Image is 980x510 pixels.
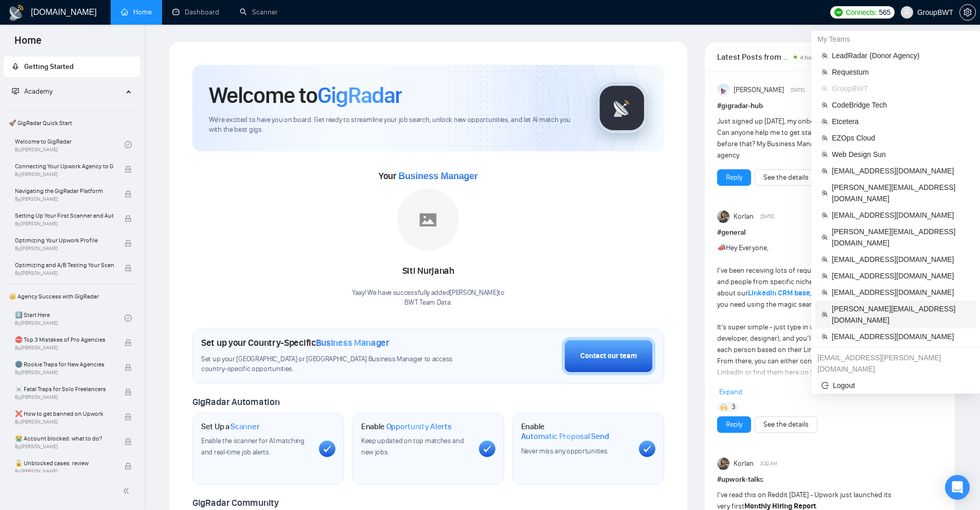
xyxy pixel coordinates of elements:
div: Siti Nurjanah [352,262,505,280]
span: team [822,256,828,262]
button: setting [959,4,976,21]
span: Latest Posts from the GigRadar Community [717,50,791,63]
h1: # upwork-talks [717,474,942,485]
h1: Enable [521,421,631,442]
div: My Teams [811,31,980,47]
span: EZOps Cloud [832,132,970,144]
img: placeholder.png [397,189,459,251]
a: Welcome to GigRadarBy[PERSON_NAME] [15,133,124,156]
span: team [822,273,828,279]
span: lock [124,413,132,420]
span: team [822,151,828,157]
span: By [PERSON_NAME] [15,345,114,351]
span: [DATE] [760,212,774,221]
span: team [822,190,828,196]
span: Korlan [734,458,754,469]
span: team [822,85,828,92]
span: Requestum [832,66,970,78]
div: Yaay! We have successfully added [PERSON_NAME] to [352,288,505,308]
span: Setting Up Your First Scanner and Auto-Bidder [15,210,114,221]
span: team [822,102,828,108]
a: searchScanner [240,8,278,16]
span: GroupBWT [832,83,970,94]
span: [PERSON_NAME][EMAIL_ADDRESS][DOMAIN_NAME] [832,226,970,249]
img: gigradar-logo.png [596,82,648,134]
div: Open Intercom Messenger [945,475,970,500]
span: ⛔ Top 3 Mistakes of Pro Agencies [15,335,114,345]
span: GigRadar [317,81,402,109]
span: LeadRadar (Donor Agency) [832,50,970,61]
span: user [903,9,911,16]
span: By [PERSON_NAME] [15,370,114,376]
span: 🔓 Unblocked cases: review [15,458,114,468]
button: See the details [755,169,817,186]
span: 🙂 [758,379,767,388]
h1: Welcome to [209,81,402,109]
span: [DATE] [791,85,805,95]
h1: Set Up a [201,421,259,432]
span: lock [124,215,132,222]
li: Getting Started [4,57,140,77]
h1: Set up your Country-Specific [201,337,389,348]
span: By [PERSON_NAME] [15,221,114,227]
a: See the details [763,172,809,183]
span: team [822,333,828,340]
span: [EMAIL_ADDRESS][DOMAIN_NAME] [832,165,970,177]
span: 🌚 Rookie Traps for New Agencies [15,359,114,370]
span: Business Manager [398,171,477,181]
span: double-left [122,486,133,496]
span: rocket [12,63,19,70]
span: Automatic Proposal Send [521,431,609,442]
span: team [822,69,828,75]
span: 3:32 AM [760,459,777,468]
span: 3 [732,402,736,412]
span: Your [379,170,478,182]
span: Business Manager [316,337,389,348]
span: Korlan [734,211,754,222]
span: 565 [879,7,890,18]
span: [PERSON_NAME] [734,84,784,96]
span: By [PERSON_NAME] [15,171,114,178]
span: 📣 [717,243,726,252]
img: upwork-logo.png [834,8,843,16]
div: Hey Everyone, I’ve been receiving lots of requests about collaborations and people from specific ... [717,242,898,390]
span: [EMAIL_ADDRESS][DOMAIN_NAME] [832,287,970,298]
span: ☠️ Fatal Traps for Solo Freelancers [15,384,114,394]
button: See the details [755,416,817,433]
span: check-circle [124,141,132,148]
span: team [822,135,828,141]
span: 👑 Agency Success with GigRadar [5,286,139,307]
span: Optimizing and A/B Testing Your Scanner for Better Results [15,260,114,270]
div: jnana.parantapa@gigradar.io [811,349,980,377]
span: team [822,311,828,318]
h1: Enable [361,421,452,432]
div: Just signed up [DATE], my onboarding call is not till [DATE]. Can anyone help me to get started t... [717,116,898,161]
img: Korlan [717,210,729,223]
span: lock [124,389,132,396]
span: team [822,52,828,59]
span: Web Design Sun [832,149,970,160]
span: Home [6,33,50,55]
div: Contact our team [580,350,637,362]
span: 😭 Account blocked: what to do? [15,433,114,444]
span: 🚀 GigRadar Quick Start [5,113,139,133]
img: logo [8,5,25,21]
span: [EMAIL_ADDRESS][DOMAIN_NAME] [832,270,970,282]
h1: # general [717,227,942,238]
p: BWT Team Data . [352,298,505,308]
span: Navigating the GigRadar Platform [15,186,114,196]
a: LinkedIn CRM base [748,289,810,297]
span: GigRadar Automation [192,396,279,408]
a: homeHome [121,8,152,16]
span: lock [124,438,132,445]
a: 1️⃣ Start HereBy[PERSON_NAME] [15,307,124,329]
span: Set up your [GEOGRAPHIC_DATA] or [GEOGRAPHIC_DATA] Business Manager to access country-specific op... [201,355,474,374]
span: 4 hours ago [800,54,832,61]
a: Reply [726,419,742,430]
span: Academy [24,87,52,96]
span: Never miss any opportunities. [521,447,609,455]
span: By [PERSON_NAME] [15,270,114,276]
button: Contact our team [562,337,655,375]
span: Etcetera [832,116,970,127]
span: CodeBridge Tech [832,99,970,111]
